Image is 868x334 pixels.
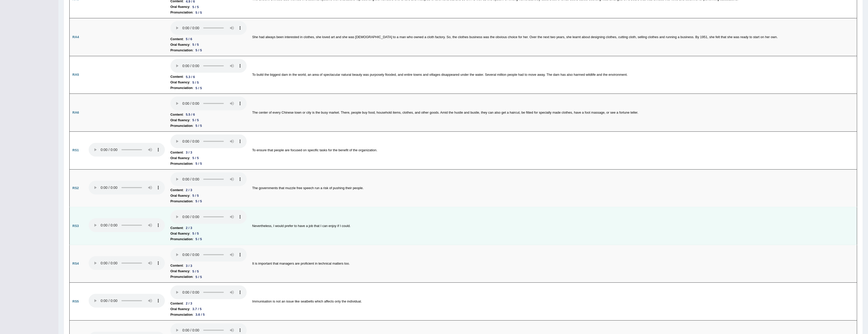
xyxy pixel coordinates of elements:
div: 5 / 6 [184,36,194,42]
div: 3.7 / 5 [190,306,203,312]
b: Oral fluency [170,117,190,123]
b: RS2 [72,186,79,190]
b: Oral fluency [170,4,190,10]
b: RA5 [72,73,79,77]
td: The center of every Chinese town or city is the busy market. There, people buy food, household it... [249,94,857,132]
li: : [170,74,247,80]
td: She had always been interested in clothes, she loved art and she was [DEMOGRAPHIC_DATA] to a man ... [249,18,857,56]
b: RS3 [72,224,79,228]
div: 5 / 5 [194,48,204,53]
b: RS5 [72,299,79,303]
b: Oral fluency [170,193,190,199]
li: : [170,161,247,166]
div: 5 / 5 [190,42,201,47]
div: 5 / 5 [194,236,204,242]
div: 5.3 / 6 [184,74,197,80]
li: : [170,80,247,85]
b: Oral fluency [170,306,190,312]
td: Immunisation is not an issue like seatbelts which affects only the individual. [249,283,857,321]
b: Pronunciation [170,274,193,280]
b: Pronunciation [170,123,193,129]
div: 3.6 / 5 [194,312,207,317]
b: RA4 [72,35,79,39]
li: : [170,48,247,53]
div: 2 / 3 [184,301,194,306]
li: : [170,268,247,274]
div: 5 / 5 [194,161,204,166]
li: : [170,10,247,15]
li: : [170,225,247,231]
b: Oral fluency [170,80,190,85]
b: Pronunciation [170,199,193,204]
b: Content [170,74,183,80]
div: 5 / 5 [190,4,201,10]
div: 5 / 5 [190,231,201,236]
b: Oral fluency [170,42,190,48]
div: 3 / 3 [184,263,194,268]
li: : [170,187,247,193]
li: : [170,85,247,91]
b: Oral fluency [170,231,190,236]
b: Content [170,225,183,231]
b: RS4 [72,262,79,265]
li: : [170,312,247,317]
div: 5 / 5 [194,10,204,15]
b: Oral fluency [170,155,190,161]
li: : [170,301,247,306]
div: 5 / 5 [190,117,201,123]
b: Pronunciation [170,85,193,91]
b: Pronunciation [170,312,193,317]
li: : [170,112,247,117]
td: The governments that muzzle free speech run a risk of pushing their people. [249,169,857,207]
div: 5 / 5 [190,193,201,198]
div: 3 / 3 [184,150,194,155]
li: : [170,199,247,204]
td: It is important that managers are proficient in technical matters too. [249,245,857,283]
b: Content [170,150,183,155]
li: : [170,123,247,129]
td: To ensure that people are focused on specific tasks for the benefit of the organization. [249,131,857,169]
div: 5 / 5 [194,123,204,128]
b: Content [170,112,183,117]
div: 5 / 5 [194,274,204,280]
b: RS1 [72,148,79,152]
b: Content [170,263,183,268]
li: : [170,42,247,48]
td: Nevertheless, I would prefer to have a job that I can enjoy if I could. [249,207,857,245]
div: 5 / 5 [194,85,204,91]
b: Content [170,187,183,193]
td: To build the biggest dam in the world, an area of spectacular natural beauty was purposely floode... [249,56,857,94]
b: Content [170,36,183,42]
li: : [170,274,247,280]
b: RA6 [72,111,79,114]
div: 5.5 / 6 [184,112,197,117]
li: : [170,263,247,268]
li: : [170,155,247,161]
div: 5 / 5 [190,269,201,274]
li: : [170,231,247,236]
div: 5 / 5 [190,155,201,161]
b: Pronunciation [170,48,193,53]
li: : [170,306,247,312]
div: 2 / 3 [184,225,194,231]
li: : [170,4,247,10]
div: 5 / 5 [194,199,204,204]
b: Pronunciation [170,236,193,242]
li: : [170,193,247,199]
b: Pronunciation [170,161,193,166]
b: Pronunciation [170,10,193,15]
b: Content [170,301,183,306]
li: : [170,150,247,155]
li: : [170,117,247,123]
li: : [170,36,247,42]
b: Oral fluency [170,268,190,274]
div: 5 / 5 [190,80,201,85]
div: 2 / 3 [184,187,194,193]
li: : [170,236,247,242]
